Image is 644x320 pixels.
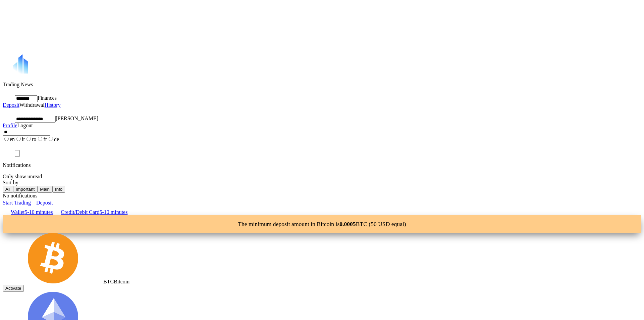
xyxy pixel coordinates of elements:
span: Finances [38,95,57,101]
input: [PERSON_NAME] [15,116,56,123]
a: LOGO [3,54,641,82]
button: Important [13,186,37,193]
span: 5-10 minutes [99,209,127,215]
label: de [47,136,59,142]
div: No notifications [3,193,641,199]
label: Logout [17,123,33,128]
label: it [15,136,25,142]
div: The minimum deposit amount in Bitcoin is BTC (50 USD equal) [3,215,641,233]
label: ro [25,136,36,142]
input: en [4,137,9,141]
a: Deposit [31,200,53,205]
span: 5-10 minutes [24,209,53,215]
a: Deposit [3,102,19,108]
label: en [3,136,15,142]
span: BTC [103,279,114,284]
input: Finances [15,95,38,102]
span: [PERSON_NAME] [56,116,98,121]
input: fr [38,137,42,141]
label: Withdrawal [19,102,45,108]
label: Trading News [3,82,33,87]
button: Activate [3,285,24,292]
b: 0.0005 [339,221,356,227]
img: LOGO [3,54,38,80]
a: Profile [3,123,17,128]
span: Only show unread [3,174,42,179]
span: Bitcoin [114,279,129,284]
input: ro [26,137,31,141]
a: Start Trading [3,200,31,205]
span: Credit/Debit Card [61,209,99,215]
button: Main [37,186,52,193]
input: it [16,137,21,141]
p: Notifications [3,162,641,168]
input: de [49,137,53,141]
button: All [3,186,13,193]
span: Sort by: [3,180,20,185]
label: fr [36,136,47,142]
span: Wallet [11,209,24,215]
a: Wallet5-10 minutes [3,209,53,215]
a: Credit/Debit Card5-10 minutes [53,209,127,215]
a: History [45,102,61,108]
button: Info [52,186,65,193]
